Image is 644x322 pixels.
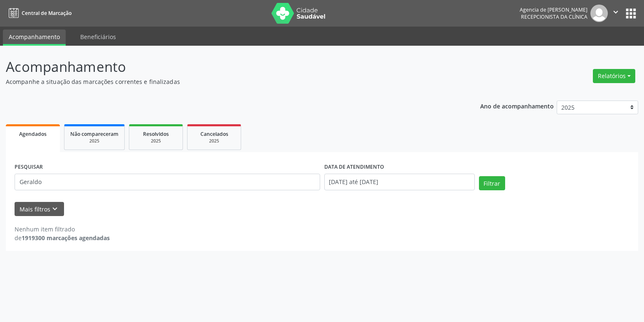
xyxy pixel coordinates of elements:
[6,57,449,77] p: Acompanhamento
[135,138,177,144] div: 2025
[590,5,608,22] img: img
[15,161,43,174] label: PESQUISAR
[480,101,554,111] p: Ano de acompanhamento
[19,130,47,138] span: Agendados
[479,176,505,190] button: Filtrar
[324,161,384,174] label: DATA DE ATENDIMENTO
[624,6,638,21] button: apps
[70,130,118,138] span: Não compareceram
[15,174,320,190] input: Nome, código do beneficiário ou CPF
[15,234,110,242] div: de
[15,225,110,234] div: Nenhum item filtrado
[74,29,122,44] a: Beneficiários
[200,130,228,138] span: Cancelados
[608,5,624,22] button: 
[22,234,110,242] strong: 1919300 marcações agendadas
[143,130,169,138] span: Resolvidos
[6,77,449,86] p: Acompanhe a situação das marcações correntes e finalizadas
[3,29,66,46] a: Acompanhamento
[520,6,587,13] div: Agencia de [PERSON_NAME]
[50,204,59,214] i: keyboard_arrow_down
[15,202,64,216] button: Mais filtroskeyboard_arrow_down
[70,138,118,144] div: 2025
[521,13,587,20] span: Recepcionista da clínica
[593,69,635,83] button: Relatórios
[6,6,72,20] a: Central de Marcação
[193,138,235,144] div: 2025
[324,174,475,190] input: Selecione um intervalo
[611,7,620,17] i: 
[22,10,72,17] span: Central de Marcação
